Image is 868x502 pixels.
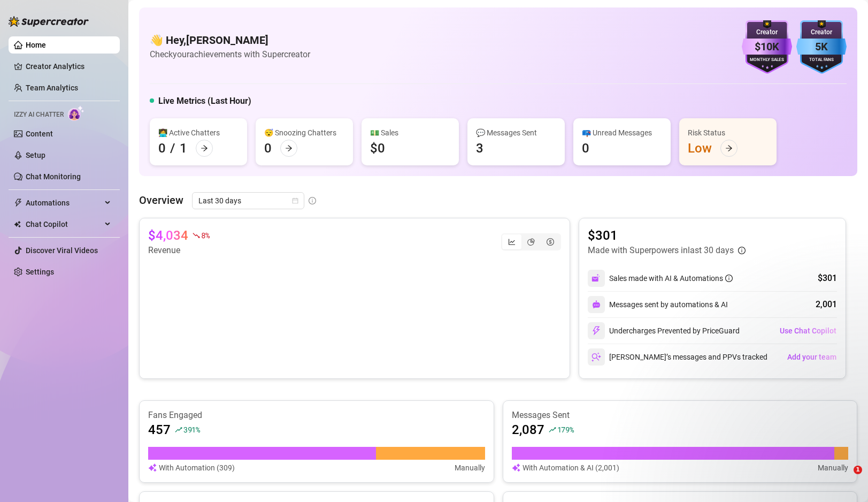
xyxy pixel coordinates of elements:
[582,127,662,139] div: 📪 Unread Messages
[854,466,862,474] span: 1
[592,326,601,336] img: svg%3e
[738,247,746,254] span: info-circle
[508,238,516,246] span: line-chart
[592,352,601,362] img: svg%3e
[26,151,45,159] a: Setup
[26,172,81,181] a: Chat Monitoring
[501,233,561,250] div: segmented control
[742,20,792,74] img: purple-badge-B9DA21FR.svg
[264,127,344,139] div: 😴 Snoozing Chatters
[9,16,89,27] img: logo-BBDzfeDw.svg
[512,421,544,438] article: 2,087
[549,426,556,433] span: rise
[159,462,235,474] article: With Automation (309)
[292,197,298,204] span: calendar
[26,194,102,211] span: Automations
[264,140,272,157] div: 0
[14,110,64,120] span: Izzy AI Chatter
[725,144,733,152] span: arrow-right
[26,216,102,233] span: Chat Copilot
[183,424,200,435] span: 391 %
[14,199,22,207] span: thunderbolt
[476,140,483,157] div: 3
[742,27,792,37] div: Creator
[512,462,520,474] img: svg%3e
[201,144,208,152] span: arrow-right
[796,57,847,64] div: Total Fans
[14,220,21,228] img: Chat Copilot
[180,140,187,157] div: 1
[198,193,298,209] span: Last 30 days
[201,230,209,240] span: 8 %
[455,462,485,474] article: Manually
[742,57,792,64] div: Monthly Sales
[476,127,556,139] div: 💬 Messages Sent
[742,39,792,55] div: $10K
[588,227,746,244] article: $301
[26,41,46,49] a: Home
[26,268,54,276] a: Settings
[592,300,601,309] img: svg%3e
[527,238,535,246] span: pie-chart
[557,424,574,435] span: 179 %
[148,409,485,421] article: Fans Engaged
[148,227,188,244] article: $4,034
[150,48,310,61] article: Check your achievements with Supercreator
[688,127,768,139] div: Risk Status
[148,462,157,474] img: svg%3e
[370,140,385,157] div: $0
[582,140,589,157] div: 0
[796,39,847,55] div: 5K
[175,426,182,433] span: rise
[26,130,53,138] a: Content
[68,105,85,121] img: AI Chatter
[796,27,847,37] div: Creator
[158,140,166,157] div: 0
[588,296,728,313] div: Messages sent by automations & AI
[609,272,733,284] div: Sales made with AI & Automations
[523,462,619,474] article: With Automation & AI (2,001)
[148,244,209,257] article: Revenue
[370,127,450,139] div: 💵 Sales
[148,421,171,438] article: 457
[309,197,316,204] span: info-circle
[193,232,200,239] span: fall
[26,58,111,75] a: Creator Analytics
[26,246,98,255] a: Discover Viral Videos
[158,127,239,139] div: 👩‍💻 Active Chatters
[832,466,857,491] iframe: Intercom live chat
[26,83,78,92] a: Team Analytics
[139,192,183,208] article: Overview
[512,409,849,421] article: Messages Sent
[796,20,847,74] img: blue-badge-DgoSNQY1.svg
[158,95,251,108] h5: Live Metrics (Last Hour)
[592,273,601,283] img: svg%3e
[285,144,293,152] span: arrow-right
[588,244,734,257] article: Made with Superpowers in last 30 days
[588,348,767,366] div: [PERSON_NAME]’s messages and PPVs tracked
[150,33,310,48] h4: 👋 Hey, [PERSON_NAME]
[588,322,740,339] div: Undercharges Prevented by PriceGuard
[547,238,554,246] span: dollar-circle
